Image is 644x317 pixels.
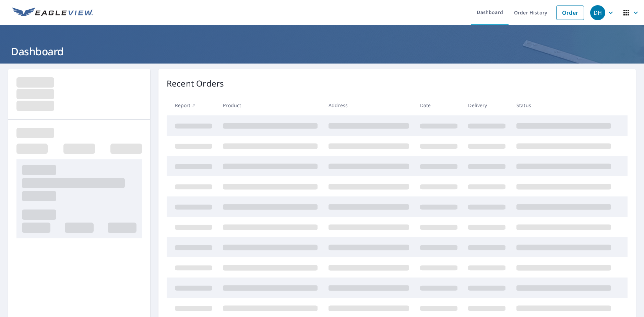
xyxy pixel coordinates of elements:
a: Order [556,5,584,20]
th: Delivery [463,95,511,115]
th: Status [511,95,617,115]
div: DH [590,5,605,20]
h1: Dashboard [8,44,636,58]
th: Address [323,95,415,115]
th: Product [217,95,323,115]
th: Report # [167,95,218,115]
img: EV Logo [12,8,93,18]
p: Recent Orders [167,77,224,90]
th: Date [415,95,463,115]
